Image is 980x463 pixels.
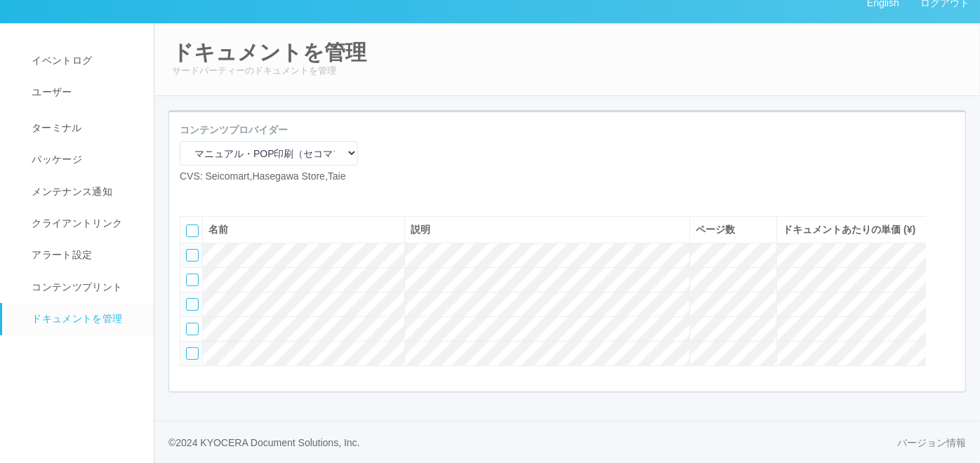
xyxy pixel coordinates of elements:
[28,313,122,324] span: ドキュメントを管理
[28,154,82,165] span: パッケージ
[2,271,166,303] a: コンテンツプリント
[937,297,958,325] div: 最下部に移動
[783,222,920,237] div: ドキュメントあたりの単価 (¥)
[28,86,72,98] span: ユーザー
[28,249,92,260] span: アラート設定
[28,55,92,66] span: イベントログ
[180,123,288,137] label: コンテンツプロバイダー
[172,41,962,64] h2: ドキュメントを管理
[180,170,346,182] span: CVS: Seicomart,Hasegawa Store,Taie
[2,239,166,271] a: アラート設定
[172,64,962,78] p: サードパーティーのドキュメントを管理
[28,186,112,197] span: メンテナンス通知
[2,109,166,144] a: ターミナル
[28,281,122,293] span: コンテンツプリント
[208,222,399,237] div: 名前
[28,122,82,133] span: ターミナル
[2,144,166,175] a: パッケージ
[2,303,166,335] a: ドキュメントを管理
[411,222,684,237] div: 説明
[696,222,771,237] div: ページ数
[897,436,966,450] a: バージョン情報
[937,241,958,269] div: 上に移動
[2,208,166,239] a: クライアントリンク
[168,437,360,448] span: © 2024 KYOCERA Document Solutions, Inc.
[2,45,166,76] a: イベントログ
[2,76,166,108] a: ユーザー
[937,213,958,241] div: 最上部に移動
[28,217,122,229] span: クライアントリンク
[2,176,166,208] a: メンテナンス通知
[937,269,958,297] div: 下に移動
